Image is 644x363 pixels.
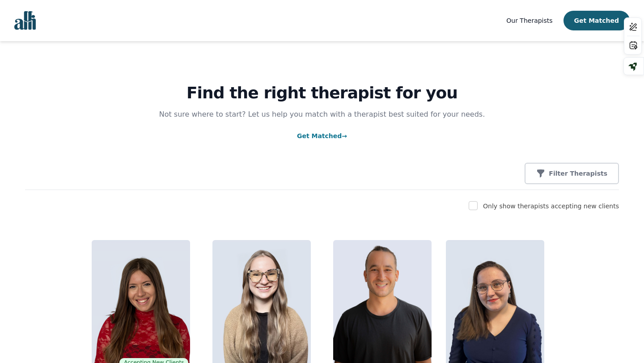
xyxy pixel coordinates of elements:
a: Get Matched [297,132,347,139]
button: Get Matched [563,11,630,30]
a: Our Therapists [506,15,552,26]
button: Filter Therapists [525,163,619,184]
label: Only show therapists accepting new clients [483,203,619,210]
span: → [342,132,347,139]
h1: Find the right therapist for you [25,84,619,102]
span: Our Therapists [506,17,552,24]
p: Filter Therapists [549,169,607,178]
img: alli logo [14,11,36,30]
p: Not sure where to start? Let us help you match with a therapist best suited for your needs. [150,109,494,120]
